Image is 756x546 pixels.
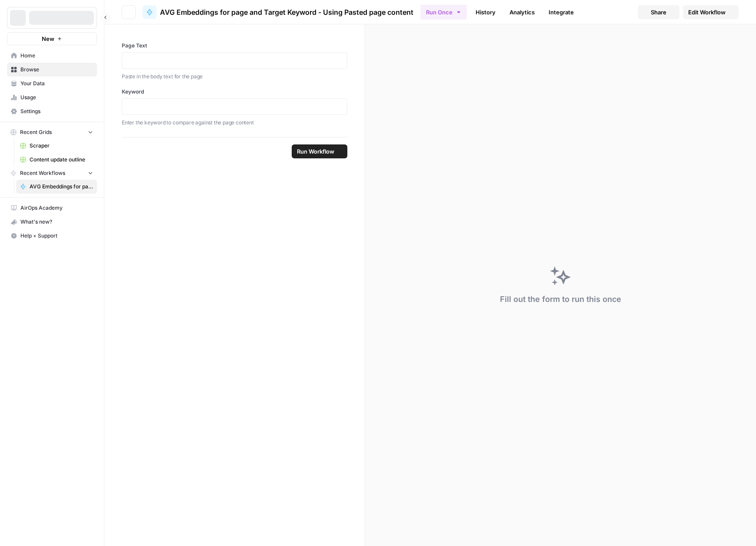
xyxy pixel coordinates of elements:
span: AVG Embeddings for page and Target Keyword - Using Pasted page content [160,7,413,17]
span: Content update outline [30,156,93,164]
label: Keyword [122,88,347,96]
span: Scraper [30,142,93,150]
span: Run Workflow [297,147,334,156]
a: Integrate [543,5,579,19]
a: History [470,5,501,19]
button: Help + Support [7,229,97,243]
label: Page Text [122,42,347,50]
a: Edit Workflow [683,5,739,19]
a: Home [7,49,97,63]
button: New [7,32,97,45]
span: Usage [20,94,93,101]
a: AVG Embeddings for page and Target Keyword - Using Pasted page content [143,5,413,19]
a: Your Data [7,77,97,90]
p: Paste in the body text for the page [122,72,347,81]
button: Run Once [420,5,467,20]
button: Run Workflow [292,144,347,158]
span: Help + Support [20,232,93,240]
span: AirOps Academy [20,204,93,212]
a: Analytics [504,5,540,19]
button: Recent Grids [7,126,97,139]
div: Fill out the form to run this once [500,293,621,305]
span: Home [20,52,93,60]
span: Your Data [20,80,93,87]
span: New [42,34,54,43]
button: Share [638,5,679,19]
span: Share [651,8,666,17]
a: Browse [7,63,97,77]
span: AVG Embeddings for page and Target Keyword - Using Pasted page content [30,183,93,191]
button: Recent Workflows [7,167,97,180]
a: AVG Embeddings for page and Target Keyword - Using Pasted page content [16,180,97,194]
a: Usage [7,90,97,104]
a: AirOps Academy [7,201,97,215]
p: Enter the keyword to compare against the page content [122,118,347,127]
span: Recent Grids [20,128,52,136]
span: Settings [20,107,93,115]
span: Edit Workflow [688,8,726,17]
a: Content update outline [16,153,97,167]
button: What's new? [7,215,97,229]
a: Scraper [16,139,97,153]
span: Recent Workflows [20,169,65,177]
span: Browse [20,66,93,74]
a: Settings [7,104,97,118]
div: What's new? [7,215,97,228]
